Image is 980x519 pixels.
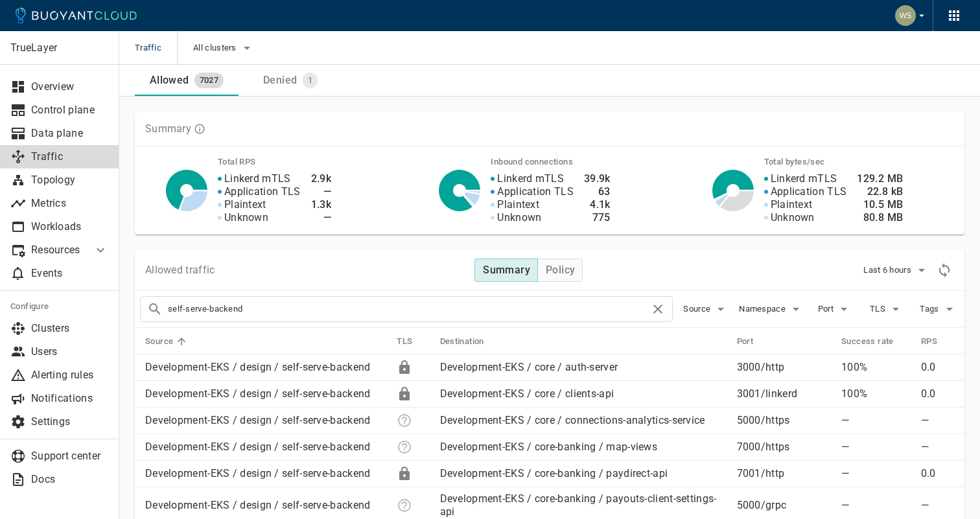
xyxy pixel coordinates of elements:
a: Development-EKS / core / clients-api [440,387,614,400]
p: Clusters [31,322,108,335]
p: Workloads [31,220,108,233]
span: Source [683,304,713,314]
button: Tags [918,299,959,319]
p: Notifications [31,392,108,405]
div: Unknown [397,439,412,455]
p: Plaintext [224,198,266,211]
p: 5000 / https [737,414,831,427]
h5: TLS [397,336,412,347]
span: Tags [920,304,941,314]
p: Resources [31,244,82,257]
h4: 39.9k [584,172,611,185]
p: Plaintext [497,198,539,211]
span: Namespace [739,304,788,314]
p: 3001 / linkerd [737,387,831,400]
span: Last 6 hours [863,265,914,275]
button: Last 6 hours [863,260,929,280]
button: TLS [866,299,907,319]
div: Unknown [397,498,412,513]
h4: 129.2 MB [857,172,903,185]
h4: 2.9k [311,172,332,185]
p: Data plane [31,127,108,140]
p: Application TLS [771,185,847,198]
p: 0.0 [921,361,954,374]
h4: 4.1k [584,198,611,211]
h4: — [311,211,332,224]
button: Source [683,299,729,319]
p: 0.0 [921,387,954,400]
h4: 22.8 kB [857,185,903,198]
span: RPS [921,336,954,347]
p: Linkerd mTLS [771,172,837,185]
p: Control plane [31,104,108,117]
a: Development-EKS / design / self-serve-backend [145,361,371,373]
button: Summary [474,259,538,282]
a: Development-EKS / core / connections-analytics-service [440,414,705,426]
p: Topology [31,174,108,187]
p: TrueLayer [10,41,108,54]
p: Traffic [31,150,108,163]
span: TLS [397,336,429,347]
button: Policy [537,259,583,282]
a: Development-EKS / design / self-serve-backend [145,414,371,426]
button: Port [814,299,856,319]
h5: Configure [10,301,108,312]
h4: Policy [546,264,575,277]
span: Port [818,304,836,314]
p: Linkerd mTLS [224,172,291,185]
a: Development-EKS / core-banking / payouts-client-settings-api [440,492,717,518]
span: Success rate [841,336,911,347]
p: Alerting rules [31,369,108,382]
span: 7027 [194,75,224,86]
h4: 10.5 MB [857,198,903,211]
p: Overview [31,80,108,93]
a: Development-EKS / design / self-serve-backend [145,499,371,511]
h5: Port [737,336,754,347]
p: 5000 / grpc [737,499,831,512]
h4: 63 [584,185,611,198]
p: Unknown [771,211,815,224]
a: Denied1 [239,65,342,96]
p: Application TLS [497,185,574,198]
div: Refresh metrics [935,260,954,280]
p: 7000 / https [737,441,831,454]
span: Port [737,336,771,347]
p: Docs [31,473,108,486]
p: Events [31,267,108,280]
p: 0.0 [921,467,954,480]
svg: TLS data is compiled from traffic seen by Linkerd proxies. RPS and TCP bytes reflect both inbound... [194,123,205,135]
h5: Destination [440,336,484,347]
p: Settings [31,415,108,428]
span: Traffic [135,31,177,65]
p: Metrics [31,197,108,210]
a: Allowed7027 [135,65,239,96]
p: Users [31,345,108,358]
p: 100% [841,387,911,400]
div: Allowed [145,69,189,87]
div: Denied [258,69,297,87]
p: — [841,467,911,480]
a: Development-EKS / design / self-serve-backend [145,387,371,400]
p: — [921,441,954,454]
span: TLS [870,304,888,314]
a: Development-EKS / core-banking / map-views [440,441,658,453]
span: 1 [303,75,318,86]
span: Destination [440,336,501,347]
h4: 775 [584,211,611,224]
a: Development-EKS / design / self-serve-backend [145,467,371,479]
span: Source [145,336,190,347]
p: Linkerd mTLS [497,172,564,185]
h4: 1.3k [311,198,332,211]
p: Summary [145,122,191,135]
p: — [841,441,911,454]
img: Weichung Shaw [895,5,916,26]
p: 3000 / http [737,361,831,374]
h4: 80.8 MB [857,211,903,224]
button: Namespace [739,299,804,319]
p: Plaintext [771,198,813,211]
h5: RPS [921,336,937,347]
a: Development-EKS / design / self-serve-backend [145,441,371,453]
a: Development-EKS / core-banking / paydirect-api [440,467,668,479]
p: Allowed traffic [145,264,215,277]
p: — [921,499,954,512]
